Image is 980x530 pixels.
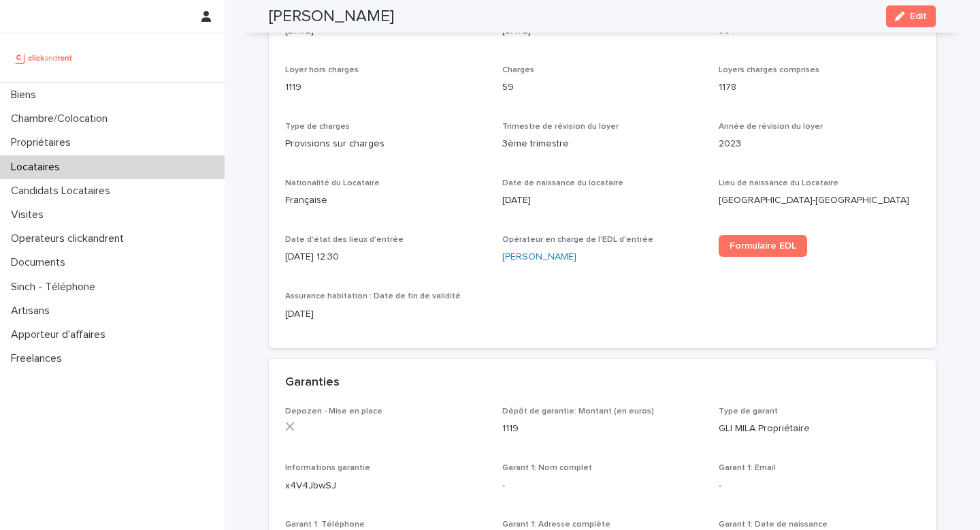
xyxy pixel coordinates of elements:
[5,185,121,198] p: Candidats Locataires
[5,281,106,294] p: Sinch - Téléphone
[285,236,404,244] span: Date d'état des lieux d'entrée
[910,12,927,21] span: Edit
[5,161,71,174] p: Locataires
[285,375,340,390] h2: Garanties
[886,5,936,27] button: Edit
[285,407,382,416] span: Depozen - Mise en place
[502,407,654,416] span: Dépôt de garantie: Montant (en euros)
[719,422,919,436] p: GLI MILA Propriétaire
[5,89,47,102] p: Biens
[719,235,807,257] a: Formulaire EDL
[502,123,619,131] span: Trimestre de révision du loyer
[269,7,394,27] h2: [PERSON_NAME]
[285,250,486,264] p: [DATE] 12:30
[5,232,135,245] p: Operateurs clickandrent
[719,123,823,131] span: Année de révision du loyer
[5,112,118,125] p: Chambre/Colocation
[285,179,380,187] span: Nationalité du Locataire
[5,305,61,317] p: Artisans
[719,179,838,187] span: Lieu de naissance du Locataire
[719,479,919,493] p: -
[502,179,623,187] span: Date de naissance du locataire
[285,123,350,131] span: Type de charges
[285,66,359,74] span: Loyer hors charges
[285,520,365,529] span: Garant 1: Téléphone
[502,66,534,74] span: Charges
[5,328,116,341] p: Apporteur d'affaires
[5,208,54,221] p: Visites
[502,137,703,151] p: 3ème trimestre
[719,66,819,74] span: Loyers charges comprises
[719,137,919,151] p: 2023
[285,307,486,322] p: [DATE]
[719,407,778,416] span: Type de garant
[285,292,461,300] span: Assurance habitation : Date de fin de validité
[5,136,82,149] p: Propriétaires
[719,464,776,472] span: Garant 1: Email
[285,479,486,493] p: x4V4JbwSJ
[502,464,592,472] span: Garant 1: Nom complet
[719,193,919,208] p: [GEOGRAPHIC_DATA]-[GEOGRAPHIC_DATA]
[11,44,77,72] img: UCB0brd3T0yccxBKYDjQ
[502,250,576,264] a: [PERSON_NAME]
[285,80,486,95] p: 1119
[502,479,703,493] p: -
[5,256,76,269] p: Documents
[502,80,703,95] p: 59
[285,464,370,472] span: Informations garantie
[285,193,486,208] p: Française
[5,352,73,365] p: Freelances
[719,520,828,529] span: Garant 1: Date de naissance
[502,193,703,208] p: [DATE]
[285,137,486,151] p: Provisions sur charges
[719,80,919,95] p: 1178
[502,422,703,436] p: 1119
[502,236,653,244] span: Opérateur en charge de l'EDL d'entrée
[730,241,796,251] span: Formulaire EDL
[502,520,610,529] span: Garant 1: Adresse complète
